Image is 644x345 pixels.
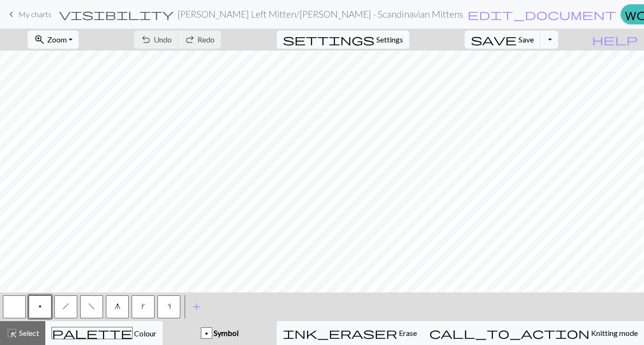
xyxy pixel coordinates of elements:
span: m1r [142,303,145,310]
span: m1l [167,303,171,310]
span: help [592,33,638,46]
span: My charts [19,10,52,19]
button: Knitting mode [423,321,644,345]
span: Zoom [47,35,67,44]
span: Erase [397,328,417,337]
span: palette [52,326,132,340]
button: h [54,295,77,318]
span: Settings [376,34,403,45]
button: g [106,295,129,318]
span: keyboard_arrow_left [6,8,17,21]
span: save [471,33,517,46]
button: Save [465,31,540,49]
button: s [157,295,180,318]
span: Colour [133,329,156,338]
button: p [29,295,52,318]
button: f [80,295,103,318]
span: Knitting mode [590,328,638,337]
span: ssk [88,303,95,310]
button: p Symbol [163,321,277,345]
button: Erase [277,321,423,345]
h2: [PERSON_NAME] Left Mitten / [PERSON_NAME] - Scandinavian Mittens [177,9,463,20]
span: Save [519,35,534,44]
span: highlight_alt [6,326,18,340]
span: visibility [59,8,174,21]
span: call_to_action [429,326,590,340]
button: k [132,295,155,318]
div: p [201,328,212,339]
span: ink_eraser [283,326,397,340]
span: purl [39,303,42,310]
span: Symbol [212,328,239,337]
button: Zoom [28,31,79,49]
span: add [191,300,202,314]
span: settings [283,33,374,46]
i: Settings [283,34,374,45]
span: Select [18,328,39,337]
span: cdd [114,303,121,310]
a: My charts [6,6,52,22]
button: Colour [45,321,163,345]
button: SettingsSettings [277,31,409,49]
span: zoom_in [34,33,45,46]
span: edit_document [467,8,616,21]
span: k2tog [62,303,69,310]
